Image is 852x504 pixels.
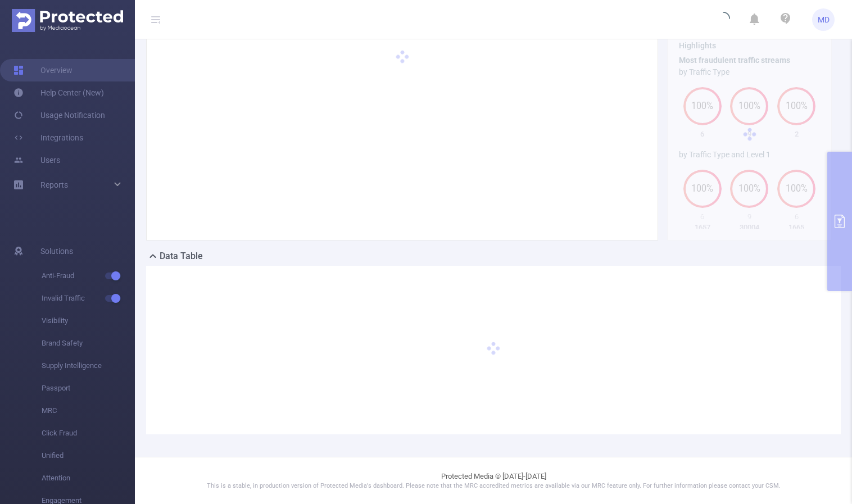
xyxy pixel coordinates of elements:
[818,8,830,31] span: MD
[42,287,135,310] span: Invalid Traffic
[42,310,135,332] span: Visibility
[40,174,68,196] a: Reports
[13,149,60,171] a: Users
[42,265,135,287] span: Anti-Fraud
[13,104,105,126] a: Usage Notification
[42,444,135,467] span: Unified
[12,9,123,32] img: Protected Media
[42,467,135,489] span: Attention
[42,332,135,355] span: Brand Safety
[42,377,135,399] span: Passport
[42,399,135,422] span: MRC
[163,482,824,491] p: This is a stable, in production version of Protected Media's dashboard. Please note that the MRC ...
[13,126,83,149] a: Integrations
[40,240,73,262] span: Solutions
[42,355,135,377] span: Supply Intelligence
[13,59,72,81] a: Overview
[42,422,135,444] span: Click Fraud
[717,12,730,28] i: icon: loading
[160,249,203,263] h2: Data Table
[13,81,104,104] a: Help Center (New)
[40,180,68,189] span: Reports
